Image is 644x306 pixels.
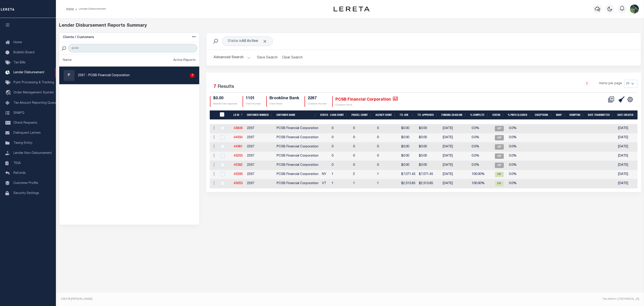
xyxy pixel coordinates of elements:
td: PCSB Financial Corporation [275,170,320,179]
th: LDID [217,110,232,120]
th: Exceptions: activate to sort column ascending [533,110,554,120]
td: 0.0% [507,133,534,142]
td: [DATE] [616,152,640,161]
td: 0 [375,142,399,152]
a: 44934 [234,136,243,139]
td: [DATE] [441,152,470,161]
input: Search Customer [68,44,197,52]
p: 2267 - PCSB Financial Corporation [78,73,130,78]
td: $0.00 [399,133,417,142]
td: 0 [330,152,351,161]
td: 0.0% [507,179,534,188]
span: AIP [495,135,504,140]
td: $7,071.45 [399,170,417,179]
td: 1 [351,179,375,188]
span: Click to Remove [263,39,267,44]
td: [DATE] [616,142,640,152]
p: Selected Total Approved [213,102,237,106]
td: 0 [351,142,375,152]
td: $2,513.85 [399,179,417,188]
td: 2267 [245,133,275,142]
td: $0.00 [399,142,417,152]
td: [DATE] [441,133,470,142]
td: 0 [330,133,351,142]
span: Check Requests [13,121,37,125]
td: 0 [351,161,375,170]
span: TIQA [13,162,21,165]
td: 0.0% [507,161,534,170]
h4: 1101 [246,96,261,101]
th: % Complete: activate to sort column ascending [468,110,490,120]
span: Lender Non-Disbursement [13,152,52,155]
div: Name [63,58,72,63]
p: Client Number [246,102,261,106]
th: LD ID: activate to sort column descending [232,110,245,120]
a: P2267 - PCSB Financial Corporation7 [59,67,199,84]
span: Refunds [13,172,26,175]
a: 1 [585,81,589,86]
td: [DATE] [441,124,470,133]
td: PCSB Financial Corporation [275,161,320,170]
span: Items per page [599,81,622,86]
td: VT [320,179,330,188]
td: 0.0% [470,161,492,170]
td: $0.00 [399,161,417,170]
td: 1 [330,179,351,188]
span: 7 [214,84,216,89]
th: Customer Number: activate to sort column ascending [245,110,275,120]
button: Clear Search [280,53,305,62]
th: % Pmts Cleared: activate to sort column ascending [506,110,533,120]
a: 43848 [234,127,243,130]
p: Customer Name [335,103,398,107]
span: AIP [495,163,504,168]
td: 2267 [245,142,275,152]
div: Active Reports [173,58,196,63]
td: 0 [375,161,399,170]
th: Rdmptns: activate to sort column ascending [568,110,586,120]
a: 45653 [234,182,243,185]
th: Ttl Approved: activate to sort column ascending [416,110,440,120]
span: FIP [495,172,504,177]
span: Customer Profile [13,182,38,185]
td: 0 [351,152,375,161]
div: P [64,70,74,81]
a: 45382 [234,164,243,167]
td: [DATE] [441,170,470,179]
button: Save Search [254,53,280,62]
td: [DATE] [616,179,640,188]
td: PCSB Financial Corporation [275,152,320,161]
td: [DATE] [616,170,640,179]
a: Home [66,8,74,10]
td: 0 [351,124,375,133]
th: Ttl Due: activate to sort column ascending [398,110,416,120]
span: SNAPQ [13,111,24,114]
td: 2267 [245,179,275,188]
td: [DATE] [616,133,640,142]
span: AIP [495,153,504,159]
td: [DATE] [616,161,640,170]
td: 0.0% [470,152,492,161]
th: States [318,110,328,120]
td: 0 [330,142,351,152]
td: 2 [351,170,375,179]
a: 44981 [234,145,243,148]
span: Bulletin Board [13,51,34,54]
h4: Brookline Bank [269,96,299,101]
td: 2267 [245,124,275,133]
h5: Clients / Customers [63,36,94,39]
td: 0 [351,133,375,142]
th: Customer Name: activate to sort column ascending [275,110,318,120]
th: Loan Count: activate to sort column ascending [328,110,350,120]
td: 0 [375,133,399,142]
span: Security Settings [13,192,39,195]
td: 0.0% [470,133,492,142]
td: PCSB Financial Corporation [275,142,320,152]
span: AIP [495,126,504,131]
h4: PCSB Financial Corporation [335,96,398,102]
div: 7 [190,73,195,78]
i: travel_explore [5,90,13,96]
td: PCSB Financial Corporation [275,124,320,133]
td: [DATE] [441,142,470,152]
td: 0 [375,152,399,161]
h4: 2267 [308,96,327,101]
